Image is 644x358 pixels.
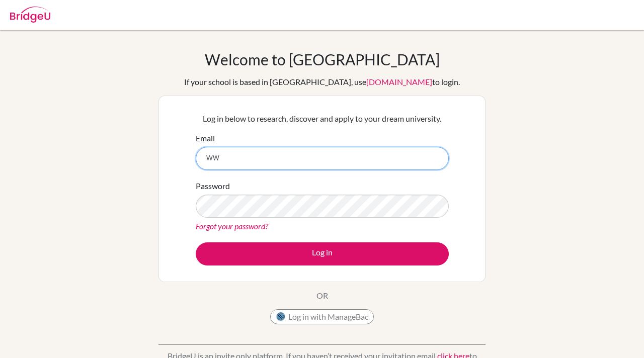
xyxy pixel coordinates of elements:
[184,76,460,88] div: If your school is based in [GEOGRAPHIC_DATA], use to login.
[316,290,328,302] p: OR
[366,77,432,86] a: [DOMAIN_NAME]
[196,242,449,265] button: Log in
[196,221,268,231] a: Forgot your password?
[196,132,215,144] label: Email
[270,309,374,324] button: Log in with ManageBac
[10,7,50,23] img: Bridge-U
[196,113,449,125] p: Log in below to research, discover and apply to your dream university.
[205,50,440,68] h1: Welcome to [GEOGRAPHIC_DATA]
[196,180,230,192] label: Password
